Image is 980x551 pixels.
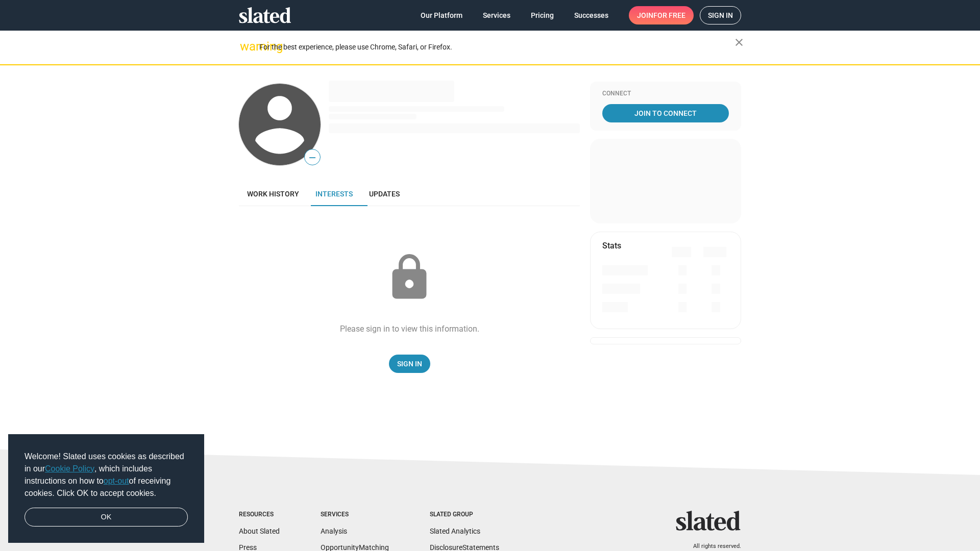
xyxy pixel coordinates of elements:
span: Updates [369,190,400,198]
span: Join To Connect [604,104,727,122]
mat-card-title: Stats [602,240,621,251]
a: Work history [239,182,307,206]
span: for free [653,6,685,24]
a: dismiss cookie message [24,508,188,527]
div: Services [321,511,389,519]
a: Analysis [321,527,347,535]
a: opt-out [104,477,129,485]
a: Our Platform [412,6,471,24]
span: Sign in [708,7,733,24]
a: Cookie Policy [45,464,94,473]
div: Please sign in to view this information. [340,323,479,334]
a: Updates [361,182,408,206]
div: Connect [602,90,729,98]
span: Join [637,6,685,24]
span: — [305,151,320,164]
div: cookieconsent [8,434,204,543]
a: Joinfor free [629,6,694,24]
span: Interests [315,190,353,198]
a: Interests [307,182,361,206]
div: Resources [239,511,280,519]
a: Successes [566,6,617,24]
mat-icon: lock [384,252,435,303]
div: Slated Group [430,511,499,519]
span: Services [483,6,510,24]
a: About Slated [239,527,280,535]
a: Pricing [523,6,562,24]
a: Sign in [700,6,741,24]
span: Successes [574,6,608,24]
a: Sign In [389,355,430,373]
a: Join To Connect [602,104,729,122]
span: Work history [247,190,299,198]
span: Sign In [397,355,422,373]
a: Services [475,6,519,24]
span: Welcome! Slated uses cookies as described in our , which includes instructions on how to of recei... [24,450,188,499]
a: Slated Analytics [430,527,480,535]
mat-icon: close [733,36,745,48]
span: Pricing [531,6,554,24]
span: Our Platform [421,6,462,24]
mat-icon: warning [240,40,252,53]
div: For the best experience, please use Chrome, Safari, or Firefox. [259,40,735,54]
